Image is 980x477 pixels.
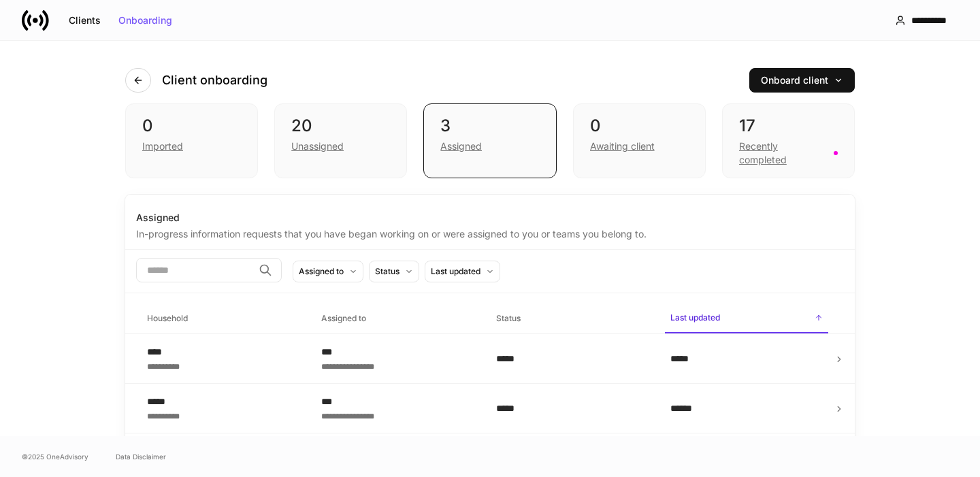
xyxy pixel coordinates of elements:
div: Onboarding [118,16,172,25]
h6: Assigned to [321,312,366,325]
span: Last updated [665,304,828,333]
div: Clients [69,16,101,25]
div: Last updated [431,265,480,278]
div: Unassigned [291,139,344,153]
span: Status [491,305,654,333]
button: Last updated [425,261,500,282]
div: 20 [291,115,390,137]
span: Household [142,305,305,333]
span: Assigned to [316,305,479,333]
div: 0Imported [125,103,258,178]
div: 17 [739,115,838,137]
div: 17Recently completed [722,103,855,178]
button: Clients [60,10,110,31]
div: 0 [142,115,241,137]
div: Assigned to [299,265,344,278]
div: In-progress information requests that you have began working on or were assigned to you or teams ... [136,225,844,241]
div: 3 [440,115,539,137]
div: Awaiting client [590,139,655,153]
button: Onboarding [110,10,181,31]
div: Assigned [136,211,844,225]
div: Recently completed [739,139,826,167]
h4: Client onboarding [162,72,267,88]
div: 20Unassigned [274,103,407,178]
h6: Household [147,312,188,325]
button: Status [369,261,419,282]
div: Imported [142,139,183,153]
div: Status [375,265,399,278]
div: 0Awaiting client [573,103,706,178]
a: Data Disclaimer [116,451,166,462]
div: Onboard client [761,76,843,85]
span: © 2025 OneAdvisory [22,451,88,462]
h6: Status [496,312,521,325]
div: 3Assigned [423,103,556,178]
h6: Last updated [670,311,720,324]
button: Onboard client [749,68,855,93]
div: 0 [590,115,689,137]
div: Assigned [440,139,482,153]
button: Assigned to [293,261,363,282]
